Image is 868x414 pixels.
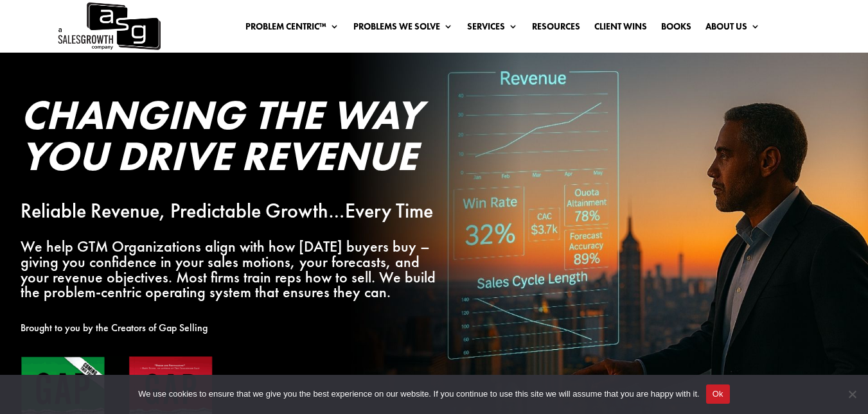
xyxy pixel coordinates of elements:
a: Services [467,22,518,36]
button: Ok [706,384,730,404]
a: Books [661,22,691,36]
p: Reliable Revenue, Predictable Growth…Every Time [21,203,448,219]
p: Brought to you by the Creators of Gap Selling [21,320,448,336]
a: About Us [705,22,760,36]
p: We help GTM Organizations align with how [DATE] buyers buy – giving you confidence in your sales ... [21,239,448,300]
a: Problem Centric™ [245,22,339,36]
a: Client Wins [594,22,647,36]
h2: Changing the Way You Drive Revenue [21,94,448,183]
a: Resources [532,22,580,36]
span: We use cookies to ensure that we give you the best experience on our website. If you continue to ... [138,388,699,401]
a: Problems We Solve [353,22,453,36]
span: No [846,388,858,401]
